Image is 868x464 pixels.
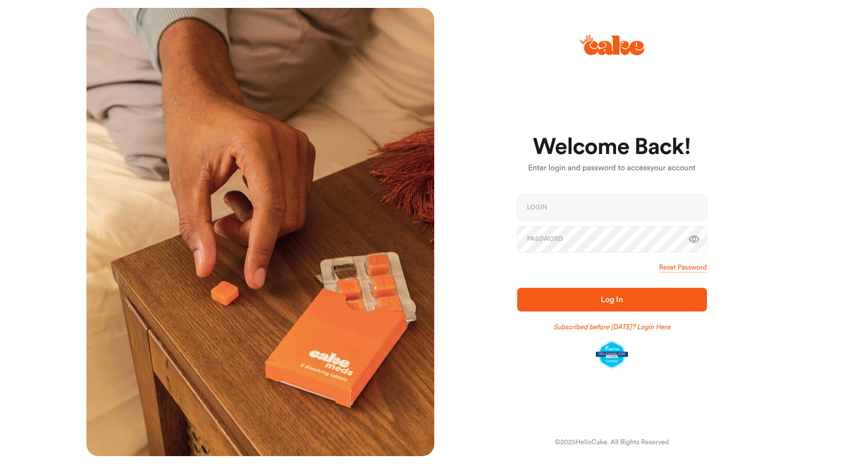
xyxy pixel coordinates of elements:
[517,162,707,174] p: Enter login and password to access your account
[517,135,707,159] h1: Welcome Back!
[555,437,669,447] div: © 2025 HelloCake. All Rights Reserved
[659,263,706,272] a: Reset Password
[601,296,622,304] span: Log In
[553,322,670,332] a: Subscribed before [DATE]? Login Here
[596,341,628,369] img: legit-script-certified.png
[517,288,707,311] button: Log In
